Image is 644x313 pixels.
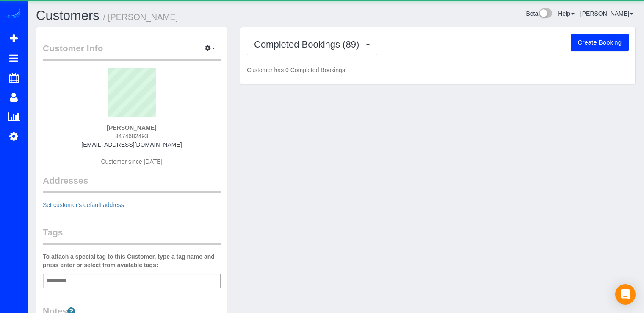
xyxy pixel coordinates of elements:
legend: Tags [43,226,221,245]
a: Beta [526,10,552,17]
a: Set customer's default address [43,201,124,208]
span: Customer since [DATE] [101,158,162,165]
small: / [PERSON_NAME] [103,12,178,22]
legend: Customer Info [43,42,221,61]
img: Automaid Logo [5,8,22,20]
a: Customers [36,8,100,23]
label: To attach a special tag to this Customer, type a tag name and press enter or select from availabl... [43,252,221,269]
button: Create Booking [571,34,629,51]
div: Open Intercom Messenger [615,284,636,305]
span: 3474682493 [115,133,148,140]
a: Help [558,10,575,17]
img: New interface [538,8,552,20]
p: Customer has 0 Completed Bookings [247,66,629,74]
a: [PERSON_NAME] [580,10,633,17]
button: Completed Bookings (89) [247,34,377,55]
strong: [PERSON_NAME] [107,124,156,131]
span: Completed Bookings (89) [254,39,363,50]
a: [EMAIL_ADDRESS][DOMAIN_NAME] [81,141,182,148]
